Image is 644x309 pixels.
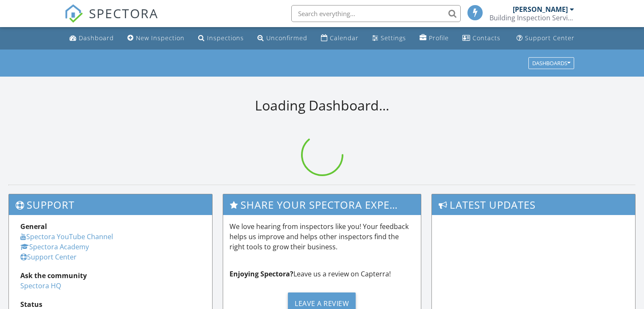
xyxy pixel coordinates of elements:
a: Calendar [318,30,362,46]
div: Settings [381,34,406,42]
a: Unconfirmed [254,30,311,46]
div: Profile [429,34,449,42]
div: Calendar [330,34,359,42]
a: Support Center [513,30,578,46]
a: Profile [416,30,452,46]
div: New Inspection [136,34,185,42]
div: [PERSON_NAME] [513,5,568,14]
p: Leave us a review on Capterra! [229,269,415,279]
div: Inspections [207,34,244,42]
div: Support Center [525,34,575,42]
div: Ask the community [20,270,201,281]
div: Unconfirmed [266,34,307,42]
div: Contacts [473,34,500,42]
input: Search everything... [291,5,461,22]
img: The Best Home Inspection Software - Spectora [64,4,83,23]
a: Spectora YouTube Channel [20,232,113,241]
div: Building Inspection Services [489,14,574,22]
div: Dashboards [532,60,570,66]
a: Contacts [459,30,504,46]
strong: Enjoying Spectora? [229,269,293,279]
a: Spectora Academy [20,242,89,251]
div: Dashboard [79,34,114,42]
a: Support Center [20,252,77,262]
h3: Support [9,194,212,215]
h3: Latest Updates [432,194,635,215]
a: New Inspection [124,30,188,46]
h3: Share Your Spectora Experience [223,194,421,215]
p: We love hearing from inspectors like you! Your feedback helps us improve and helps other inspecto... [229,221,415,252]
span: SPECTORA [89,4,158,22]
a: SPECTORA [64,11,158,29]
a: Settings [369,30,409,46]
a: Inspections [195,30,247,46]
button: Dashboards [528,57,574,69]
a: Dashboard [66,30,117,46]
strong: General [20,222,47,231]
a: Spectora HQ [20,281,61,290]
